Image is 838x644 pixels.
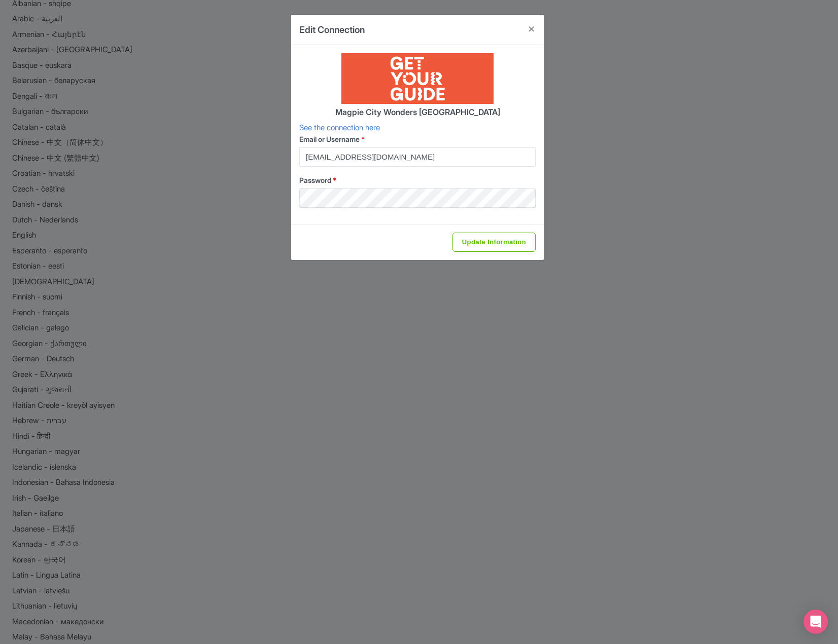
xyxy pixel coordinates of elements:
[804,610,828,634] div: Open Intercom Messenger
[519,15,544,44] button: Close
[299,176,331,184] span: Password
[299,123,380,132] a: See the connection here
[299,23,365,36] h4: Edit Connection
[452,233,536,252] input: Update Information
[299,108,536,117] h4: Magpie City Wonders [GEOGRAPHIC_DATA]
[341,53,494,104] img: get_your_guide-7e38668e3d2e402e10b01a42601023d1.png
[299,135,360,143] span: Email or Username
